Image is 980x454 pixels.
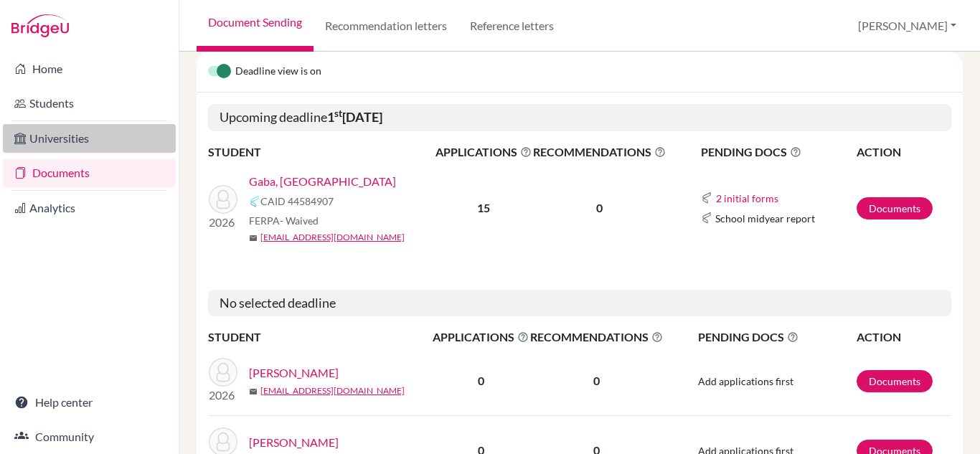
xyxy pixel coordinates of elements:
[249,387,258,396] span: mail
[3,194,176,222] a: Analytics
[3,422,176,451] a: Community
[3,159,176,187] a: Documents
[249,364,339,382] a: [PERSON_NAME]
[280,214,319,227] span: - Waived
[433,328,529,346] span: APPLICATIONS
[208,290,951,317] h5: No selected deadline
[698,375,793,387] span: Add applications first
[698,328,855,346] span: PENDING DOCS
[208,328,432,346] th: STUDENT
[209,358,237,387] img: Balinas, Adrian
[249,196,260,207] img: Common App logo
[715,211,815,226] span: School midyear report
[11,14,69,37] img: Bridge-U
[260,194,334,209] span: CAID 44584907
[852,12,963,39] button: [PERSON_NAME]
[530,372,663,389] p: 0
[856,328,951,346] th: ACTION
[530,328,663,346] span: RECOMMENDATIONS
[478,374,484,387] b: 0
[701,212,712,224] img: Common App logo
[209,185,237,214] img: Gaba, Advik
[208,143,435,161] th: STUDENT
[208,104,951,131] h5: Upcoming deadline
[260,231,405,244] a: [EMAIL_ADDRESS][DOMAIN_NAME]
[334,108,342,119] sup: st
[856,143,951,161] th: ACTION
[3,124,176,153] a: Universities
[209,387,237,404] p: 2026
[533,143,666,161] span: RECOMMENDATIONS
[477,201,490,214] b: 15
[857,370,933,392] a: Documents
[701,192,712,204] img: Common App logo
[209,214,237,231] p: 2026
[3,55,176,83] a: Home
[701,143,855,161] span: PENDING DOCS
[327,109,382,125] b: 1 [DATE]
[249,213,319,228] span: FERPA
[249,234,258,242] span: mail
[533,199,666,217] p: 0
[3,89,176,118] a: Students
[857,197,933,219] a: Documents
[260,384,405,397] a: [EMAIL_ADDRESS][DOMAIN_NAME]
[249,434,339,451] a: [PERSON_NAME]
[249,173,396,190] a: Gaba, [GEOGRAPHIC_DATA]
[715,190,779,207] button: 2 initial forms
[435,143,532,161] span: APPLICATIONS
[235,63,321,80] span: Deadline view is on
[3,388,176,417] a: Help center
